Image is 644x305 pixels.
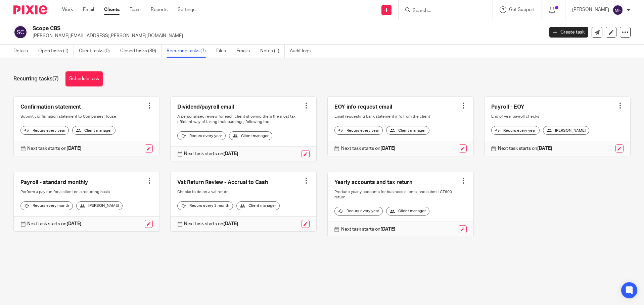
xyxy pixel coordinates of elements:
div: Recurs every year [334,126,383,135]
p: Next task starts on [27,221,82,227]
div: Client manager [386,207,429,216]
input: Search [412,8,472,14]
strong: [DATE] [380,227,396,232]
div: Client manager [386,126,429,135]
p: Next task starts on [184,150,238,157]
p: [PERSON_NAME][EMAIL_ADDRESS][PERSON_NAME][DOMAIN_NAME] [33,33,539,39]
img: Pixie [13,5,47,14]
h2: Scope CBS [33,25,438,32]
a: Recurring tasks (7) [167,45,211,58]
a: Schedule task [65,71,103,86]
span: (7) [52,76,59,81]
a: Audit logs [290,45,316,58]
a: Clients [104,6,120,13]
img: svg%3E [13,25,28,39]
a: Emails [236,45,255,58]
h1: Recurring tasks [13,75,59,82]
a: Client tasks (0) [79,45,115,58]
strong: [DATE] [223,222,238,226]
p: Next task starts on [341,145,396,152]
div: Recurs every year [177,131,226,140]
a: Work [62,6,73,13]
strong: [DATE] [380,146,396,151]
div: Recurs every 3 month [177,201,233,210]
div: Recurs every year [491,126,540,135]
a: Team [130,6,141,13]
a: Closed tasks (39) [120,45,162,58]
a: Settings [178,6,195,13]
a: Email [83,6,94,13]
a: Details [13,45,33,58]
div: Client manager [236,201,280,210]
div: Client manager [229,131,272,140]
p: [PERSON_NAME] [572,6,609,13]
strong: [DATE] [223,151,238,156]
div: [PERSON_NAME] [543,126,589,135]
strong: [DATE] [66,222,82,226]
div: Recurs every month [20,201,73,210]
p: Next task starts on [184,221,238,227]
div: Client manager [72,126,116,135]
a: Notes (1) [260,45,285,58]
p: Next task starts on [341,226,396,233]
p: Next task starts on [27,145,82,152]
img: svg%3E [612,5,623,15]
a: Files [216,45,231,58]
div: Recurs every year [334,207,383,216]
div: Recurs every year [20,126,69,135]
a: Open tasks (1) [38,45,74,58]
strong: [DATE] [66,146,82,151]
a: Reports [151,6,168,13]
a: Create task [549,27,588,38]
p: Next task starts on [498,145,552,152]
div: [PERSON_NAME] [76,201,123,210]
strong: [DATE] [537,146,552,151]
span: Get Support [509,7,535,12]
